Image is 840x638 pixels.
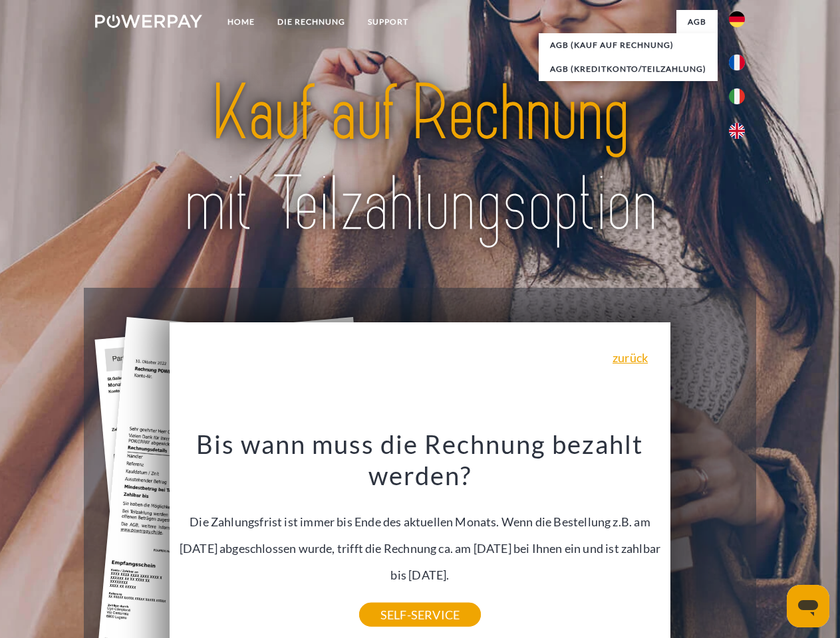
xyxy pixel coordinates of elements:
[356,10,420,34] a: SUPPORT
[359,603,481,627] a: SELF-SERVICE
[178,428,663,492] h3: Bis wann muss die Rechnung bezahlt werden?
[127,64,713,255] img: title-powerpay_de.svg
[729,54,745,70] img: fr
[676,10,718,34] a: agb
[95,15,202,28] img: logo-powerpay-white.svg
[787,585,829,627] iframe: Schaltfläche zum Öffnen des Messaging-Fensters
[729,11,745,27] img: de
[539,33,718,57] a: AGB (Kauf auf Rechnung)
[266,10,356,34] a: DIE RECHNUNG
[729,88,745,104] img: it
[539,57,718,81] a: AGB (Kreditkonto/Teilzahlung)
[216,10,266,34] a: Home
[729,123,745,139] img: en
[613,352,648,364] a: zurück
[178,428,663,615] div: Die Zahlungsfrist ist immer bis Ende des aktuellen Monats. Wenn die Bestellung z.B. am [DATE] abg...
